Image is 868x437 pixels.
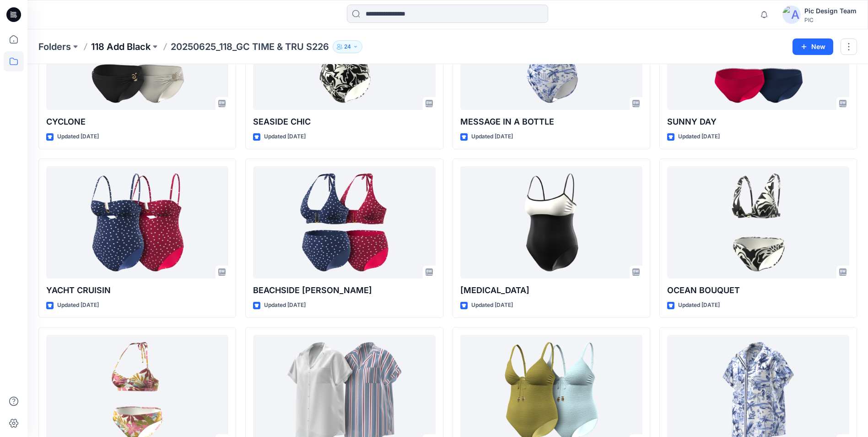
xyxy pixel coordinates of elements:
[57,132,99,142] p: Updated [DATE]
[264,132,306,142] p: Updated [DATE]
[793,38,833,55] button: New
[171,40,329,53] p: 20250625_118_GC TIME & TRU S226
[253,166,435,279] a: BEACHSIDE BETTY
[460,166,642,279] a: MUSE
[678,132,720,142] p: Updated [DATE]
[667,284,849,297] p: OCEAN BOUQUET
[471,132,513,142] p: Updated [DATE]
[678,300,720,310] p: Updated [DATE]
[57,300,99,310] p: Updated [DATE]
[804,16,857,23] div: PIC
[460,115,642,128] p: MESSAGE IN A BOTTLE
[804,5,857,16] div: Pic Design Team
[667,166,849,279] a: OCEAN BOUQUET
[782,5,801,24] img: avatar
[253,284,435,297] p: BEACHSIDE [PERSON_NAME]
[46,284,228,297] p: YACHT CRUISIN
[38,40,71,53] a: Folders
[253,115,435,128] p: SEASIDE CHIC
[667,115,849,128] p: SUNNY DAY
[264,300,306,310] p: Updated [DATE]
[46,166,228,279] a: YACHT CRUISIN
[344,42,351,52] p: 24
[460,284,642,297] p: [MEDICAL_DATA]
[471,300,513,310] p: Updated [DATE]
[46,115,228,128] p: CYCLONE
[91,40,151,53] a: 118 Add Black
[333,40,362,53] button: 24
